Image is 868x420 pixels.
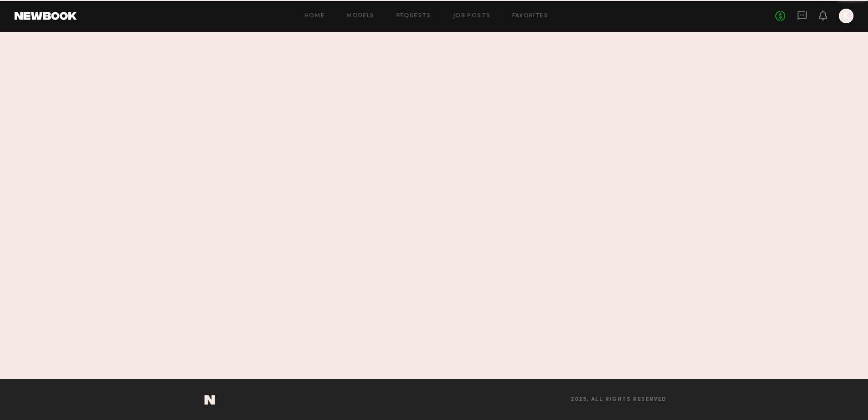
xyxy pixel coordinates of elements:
[304,13,325,19] a: Home
[346,13,374,19] a: Models
[396,13,431,19] a: Requests
[453,13,491,19] a: Job Posts
[839,9,853,23] a: K
[512,13,548,19] a: Favorites
[571,397,667,403] span: 2025, all rights reserved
